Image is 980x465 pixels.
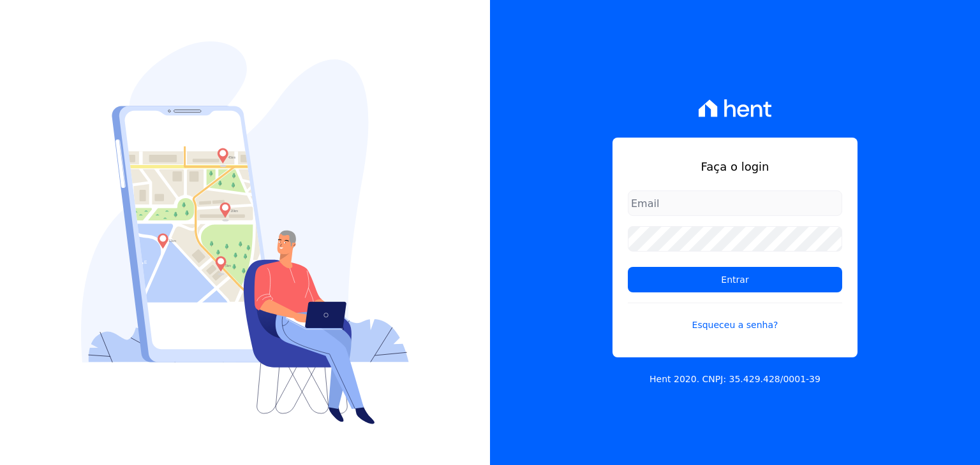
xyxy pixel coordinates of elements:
[650,373,820,386] p: Hent 2020. CNPJ: 35.429.428/0001-39
[81,41,409,424] img: Login
[628,190,842,216] input: Email
[628,267,842,292] input: Entrar
[628,303,842,332] a: Esqueceu a senha?
[628,158,842,175] h1: Faça o login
